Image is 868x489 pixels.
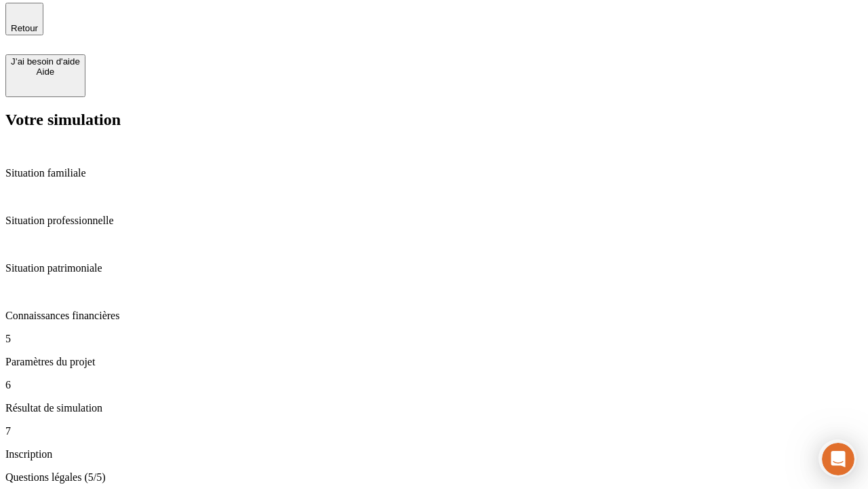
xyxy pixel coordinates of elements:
h2: Votre simulation [5,111,863,129]
p: Situation professionnelle [5,215,863,227]
iframe: Intercom live chat discovery launcher [818,439,856,477]
p: 5 [5,333,863,345]
p: Questions légales (5/5) [5,471,863,484]
button: Retour [5,3,43,35]
p: Situation familiale [5,167,863,179]
p: Résultat de simulation [5,402,863,414]
p: Situation patrimoniale [5,262,863,274]
span: Retour [11,23,38,33]
p: Inscription [5,448,863,460]
p: 7 [5,425,863,437]
p: Paramètres du projet [5,356,863,368]
p: Connaissances financières [5,310,863,322]
p: 6 [5,379,863,391]
iframe: Intercom live chat [822,443,854,475]
div: J’ai besoin d'aide [11,56,80,67]
div: Aide [11,67,80,77]
button: J’ai besoin d'aideAide [5,54,85,97]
